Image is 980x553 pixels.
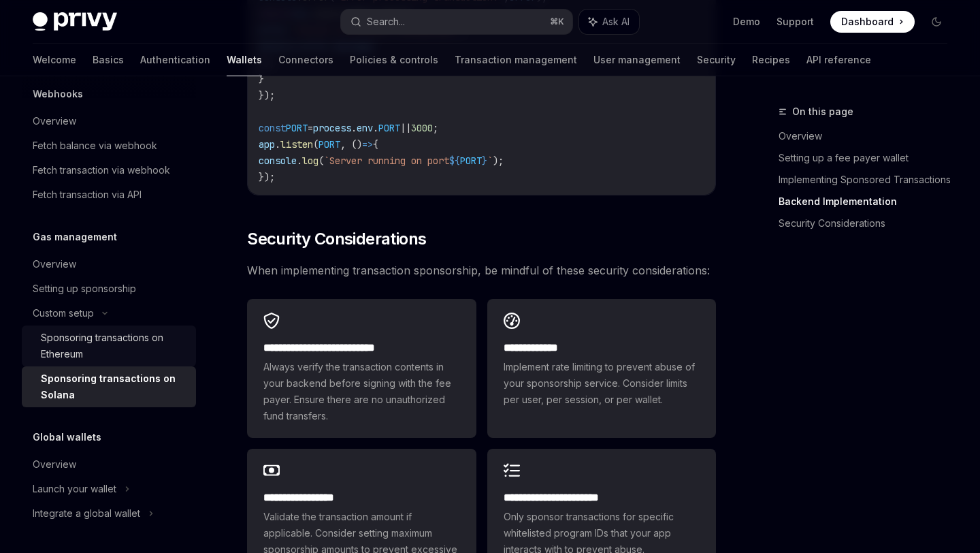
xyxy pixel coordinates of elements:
img: dark logo [33,12,117,31]
span: }); [259,171,275,183]
a: Sponsoring transactions on Solana [22,366,196,407]
span: log [302,155,318,167]
div: Fetch transaction via API [33,187,142,203]
span: PORT [286,122,308,134]
span: env [357,122,373,134]
span: }); [259,89,275,101]
span: Always verify the transaction contents in your backend before signing with the fee payer. Ensure ... [263,359,459,424]
div: Custom setup [33,305,94,321]
a: Setting up sponsorship [22,276,196,301]
span: `Server running on port [324,155,449,167]
button: Search...⌘K [341,10,572,34]
span: . [373,122,378,134]
a: Security [697,44,736,76]
span: On this page [792,104,853,120]
a: Fetch balance via webhook [22,133,196,158]
span: console [259,155,297,167]
a: Dashboard [830,11,915,33]
a: Overview [779,125,958,147]
span: PORT [460,155,482,167]
a: Fetch transaction via API [22,183,196,207]
span: Implement rate limiting to prevent abuse of your sponsorship service. Consider limits per user, p... [504,359,700,408]
a: Demo [733,15,760,29]
h5: Global wallets [33,429,101,445]
span: . [351,122,357,134]
a: Welcome [33,44,76,76]
span: . [297,155,302,167]
span: => [362,138,373,151]
div: Overview [33,456,76,473]
a: Overview [22,252,196,276]
div: Launch your wallet [33,481,116,497]
span: || [400,122,411,134]
span: ( [318,155,324,167]
span: ⌘ K [550,16,564,27]
span: Dashboard [841,15,894,29]
div: Overview [33,256,76,272]
span: 3000 [411,122,433,134]
span: listen [280,138,313,151]
span: process [313,122,351,134]
span: PORT [318,138,340,151]
a: Security Considerations [779,212,958,234]
div: Sponsoring transactions on Solana [41,370,188,403]
span: Security Considerations [247,228,426,250]
a: User management [593,44,681,76]
span: app [259,138,275,151]
span: PORT [378,122,400,134]
a: Setting up a fee payer wallet [779,147,958,169]
div: Integrate a global wallet [33,505,140,522]
a: Backend Implementation [779,191,958,212]
a: Overview [22,452,196,477]
a: Connectors [278,44,333,76]
span: , () [340,138,362,151]
div: Sponsoring transactions on Ethereum [41,330,188,362]
span: ; [433,122,438,134]
span: ${ [449,155,460,167]
div: Fetch transaction via webhook [33,162,170,178]
a: Authentication [140,44,210,76]
a: Transaction management [455,44,577,76]
span: Ask AI [602,15,630,29]
a: Basics [93,44,124,76]
span: . [275,138,280,151]
span: } [259,73,264,85]
span: } [482,155,487,167]
span: ` [487,155,493,167]
span: When implementing transaction sponsorship, be mindful of these security considerations: [247,261,716,280]
span: const [259,122,286,134]
a: Sponsoring transactions on Ethereum [22,326,196,366]
h5: Gas management [33,229,117,245]
a: Fetch transaction via webhook [22,158,196,183]
span: = [308,122,313,134]
a: Policies & controls [350,44,438,76]
span: { [373,138,378,151]
div: Setting up sponsorship [33,281,136,297]
span: ); [493,155,504,167]
a: Wallets [227,44,262,76]
button: Ask AI [579,10,639,34]
span: ( [313,138,318,151]
div: Fetch balance via webhook [33,138,157,154]
a: API reference [806,44,871,76]
button: Toggle dark mode [926,11,947,33]
div: Search... [367,14,405,30]
a: Overview [22,109,196,133]
a: Recipes [752,44,790,76]
div: Overview [33,113,76,129]
a: Support [777,15,814,29]
a: Implementing Sponsored Transactions [779,169,958,191]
